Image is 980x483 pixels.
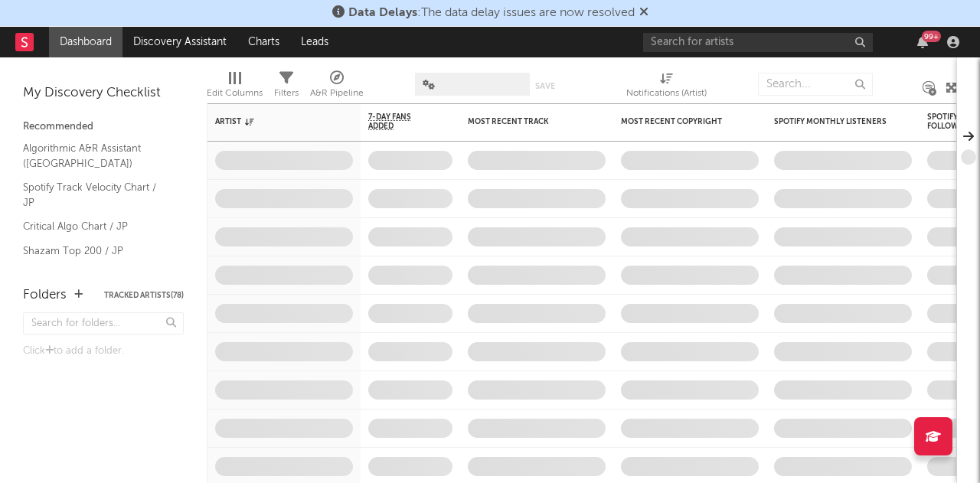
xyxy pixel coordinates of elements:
button: Save [535,82,555,90]
a: Dashboard [49,27,122,57]
span: Data Delays [348,7,417,19]
div: Filters [274,84,299,103]
div: My Discovery Checklist [23,84,184,103]
a: Leads [290,27,339,57]
a: Charts [237,27,290,57]
div: 99 + [922,31,941,42]
a: Algorithmic A&R Assistant ([GEOGRAPHIC_DATA]) [23,140,168,171]
span: 7-Day Fans Added [368,113,430,131]
div: Artist [215,117,330,126]
div: Edit Columns [207,65,263,109]
div: A&R Pipeline [310,65,364,109]
div: Click to add a folder. [23,342,184,361]
a: Critical Algo Chart / JP [23,218,168,235]
div: Edit Columns [207,84,263,103]
input: Search for folders... [23,312,184,335]
a: Shazam Top 200 / JP [23,243,168,259]
span: : The data delay issues are now resolved [348,7,635,19]
div: Folders [23,286,67,305]
input: Search for artists [643,33,873,52]
div: Notifications (Artist) [626,65,707,109]
div: Notifications (Artist) [626,84,707,103]
a: Discovery Assistant [122,27,237,57]
div: Most Recent Track [468,117,583,126]
button: Tracked Artists(78) [104,292,184,299]
div: Recommended [23,118,184,136]
div: Spotify Monthly Listeners [774,117,889,126]
span: Dismiss [639,7,648,19]
a: Spotify Track Velocity Chart / JP [23,179,168,210]
input: Search... [758,73,873,96]
div: Most Recent Copyright [621,117,736,126]
div: Filters [274,65,299,109]
button: 99+ [917,36,928,48]
div: A&R Pipeline [310,84,364,103]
